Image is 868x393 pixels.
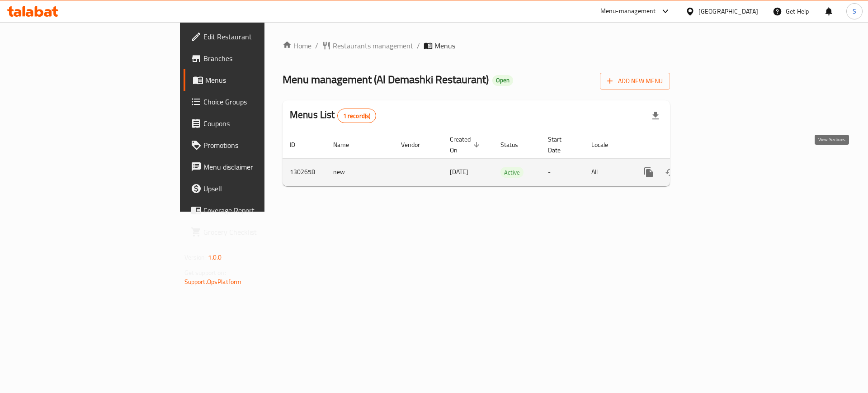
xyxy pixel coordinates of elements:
[290,139,307,150] span: ID
[500,167,524,178] span: Active
[203,31,318,42] span: Edit Restaurant
[450,166,468,178] span: [DATE]
[184,221,325,243] a: Grocery Checklist
[184,91,325,113] a: Choice Groups
[184,47,325,69] a: Branches
[492,75,513,86] div: Open
[184,276,242,288] a: Support.OpsPlatform
[184,134,325,156] a: Promotions
[337,109,377,123] div: Total records count
[203,140,318,151] span: Promotions
[853,6,856,16] span: S
[203,205,318,216] span: Coverage Report
[283,40,670,51] nav: breadcrumb
[205,75,318,85] span: Menus
[283,69,489,90] span: Menu management ( Al Demashki Restaurant )
[541,158,584,186] td: -
[322,40,413,51] a: Restaurants management
[208,251,222,263] span: 1.0.0
[184,113,325,134] a: Coupons
[591,139,620,150] span: Locale
[283,131,732,186] table: enhanced table
[184,69,325,91] a: Menus
[645,105,666,127] div: Export file
[290,108,376,123] h2: Menus List
[417,40,420,51] li: /
[184,178,325,199] a: Upsell
[203,53,318,64] span: Branches
[450,134,482,156] span: Created On
[638,161,660,183] button: more
[338,112,376,120] span: 1 record(s)
[401,139,432,150] span: Vendor
[203,183,318,194] span: Upsell
[333,139,361,150] span: Name
[660,161,681,183] button: Change Status
[607,76,663,87] span: Add New Menu
[600,6,656,17] div: Menu-management
[184,26,325,47] a: Edit Restaurant
[184,267,226,279] span: Get support on:
[600,73,670,90] button: Add New Menu
[184,156,325,178] a: Menu disclaimer
[203,161,318,172] span: Menu disclaimer
[184,251,207,263] span: Version:
[184,199,325,221] a: Coverage Report
[631,131,732,159] th: Actions
[492,76,513,84] span: Open
[203,227,318,237] span: Grocery Checklist
[326,158,394,186] td: new
[203,96,318,107] span: Choice Groups
[548,134,573,156] span: Start Date
[203,118,318,129] span: Coupons
[333,40,413,51] span: Restaurants management
[500,167,524,178] div: Active
[698,6,758,16] div: [GEOGRAPHIC_DATA]
[584,158,631,186] td: All
[434,40,455,51] span: Menus
[500,139,530,150] span: Status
